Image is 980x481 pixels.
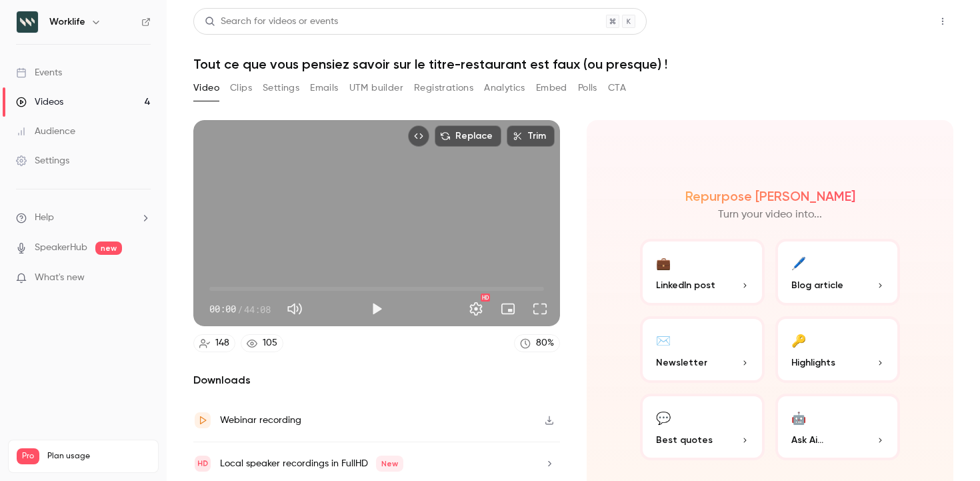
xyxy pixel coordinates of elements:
div: 148 [215,336,229,350]
span: What's new [35,271,85,285]
button: Video [193,77,219,99]
button: Mute [281,296,308,322]
div: Webinar recording [220,412,301,428]
button: Settings [263,77,299,99]
button: 🖊️Blog article [775,239,900,306]
button: Polls [578,77,597,99]
button: Replace [435,125,501,147]
div: Videos [16,95,63,109]
button: Analytics [484,77,525,99]
div: 💼 [656,252,671,273]
img: Worklife [17,11,38,33]
a: 80% [514,334,560,352]
span: Help [35,211,54,225]
span: Pro [17,448,39,464]
div: 🖊️ [791,252,806,273]
button: Settings [463,296,489,322]
h1: Tout ce que vous pensiez savoir sur le titre-restaurant est faux (ou presque) ! [193,56,953,72]
span: Newsletter [656,356,707,370]
button: Registrations [414,77,473,99]
span: Plan usage [47,451,150,462]
iframe: Noticeable Trigger [135,272,151,284]
button: ✉️Newsletter [640,316,765,383]
button: Full screen [527,296,553,322]
div: HD [481,294,490,302]
span: Highlights [791,356,835,370]
button: Clips [230,77,252,99]
div: 80 % [536,336,554,350]
button: Share [869,8,921,35]
span: New [376,456,403,472]
button: 🤖Ask Ai... [775,394,900,460]
button: Emails [310,77,338,99]
button: CTA [608,77,626,99]
div: 🤖 [791,407,806,428]
div: Events [16,66,62,79]
div: Local speaker recordings in FullHD [220,456,403,472]
span: 00:00 [209,302,236,316]
div: 💬 [656,407,671,428]
button: UTM builder [349,77,403,99]
span: LinkedIn post [656,278,715,292]
button: Top Bar Actions [932,11,953,32]
span: new [95,242,122,255]
button: Play [363,296,390,322]
div: ✉️ [656,330,671,350]
h2: Repurpose [PERSON_NAME] [685,188,855,204]
span: Ask Ai... [791,433,823,447]
button: Turn on miniplayer [495,296,521,322]
button: 💬Best quotes [640,394,765,460]
a: 148 [193,334,235,352]
span: Blog article [791,278,843,292]
div: Audience [16,125,75,138]
div: Search for videos or events [205,15,338,29]
li: help-dropdown-opener [16,211,151,225]
div: 🔑 [791,330,806,350]
a: 105 [241,334,283,352]
button: Embed video [408,125,429,147]
span: / [237,302,243,316]
p: Turn your video into... [718,207,822,223]
h2: Downloads [193,372,560,388]
button: Embed [536,77,567,99]
button: 💼LinkedIn post [640,239,765,306]
div: 105 [263,336,277,350]
button: 🔑Highlights [775,316,900,383]
div: 00:00 [209,302,271,316]
h6: Worklife [49,15,85,29]
button: Trim [507,125,555,147]
span: Best quotes [656,433,713,447]
a: SpeakerHub [35,241,87,255]
div: Settings [16,154,69,167]
span: 44:08 [244,302,271,316]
